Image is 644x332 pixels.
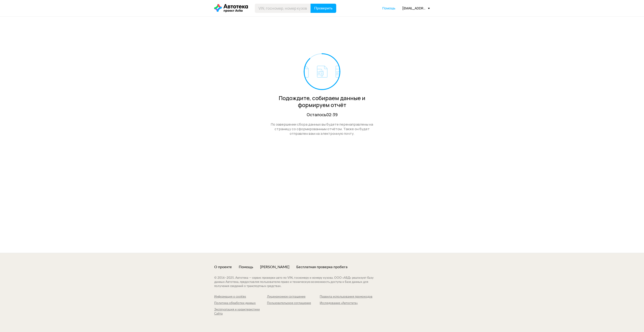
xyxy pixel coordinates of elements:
a: Правила использования промокодов [320,295,372,299]
a: Пользовательское соглашение [267,301,320,305]
div: © 2016– 2025 . Автотека — сервис проверки авто по VIN, госномеру и номеру кузова. ООО «АБД» реали... [214,276,383,288]
a: Исследование «Автостата» [320,301,372,305]
div: По завершении сбора данных вы будете перенаправлены на страницу со сформированным отчётом. Также ... [266,122,378,136]
div: [EMAIL_ADDRESS][DOMAIN_NAME] [402,6,430,10]
button: Проверить [311,4,336,13]
div: Осталось 02:39 [266,112,378,118]
a: Помощь [382,6,395,11]
a: Помощь [239,264,253,270]
a: О проекте [214,264,232,270]
input: VIN, госномер, номер кузова [255,4,311,13]
a: Информация о cookies [214,295,267,299]
a: Политика обработки данных [214,301,267,305]
a: Бесплатная проверка пробега [296,264,347,270]
div: Подождите, собираем данные и формируем отчёт [266,95,378,108]
a: Эксплуатация и характеристики Сайта [214,308,267,316]
a: Лицензионное соглашение [267,295,320,299]
a: [PERSON_NAME] [260,264,289,270]
span: Проверить [314,6,333,10]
